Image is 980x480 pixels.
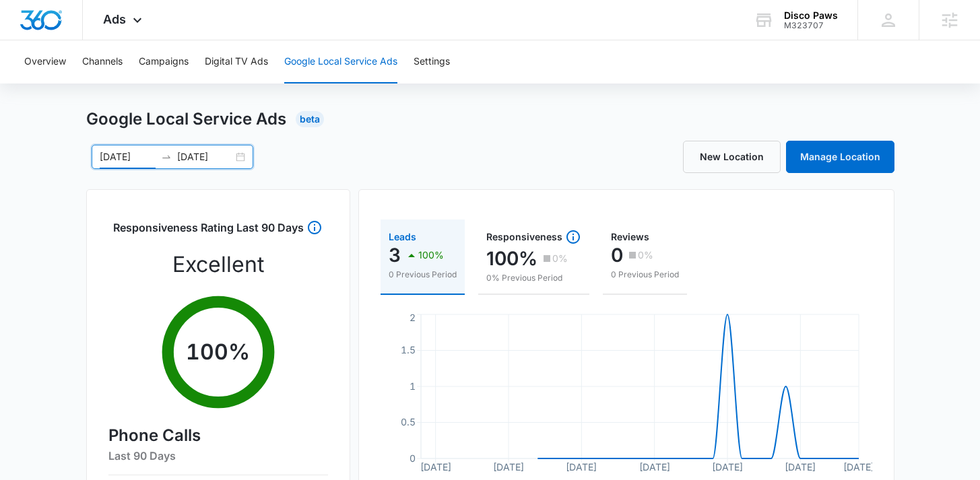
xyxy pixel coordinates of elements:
[389,269,457,281] p: 0 Previous Period
[172,248,264,281] p: Excellent
[611,244,623,266] p: 0
[113,219,304,243] h3: Responsiveness Rating Last 90 Days
[486,272,581,284] p: 0% Previous Period
[410,380,416,392] tspan: 1
[786,141,894,173] a: Manage Location
[103,12,126,26] span: Ads
[784,10,838,21] div: account name
[161,151,172,162] span: to
[683,141,781,173] a: New Location
[86,107,286,131] h1: Google Local Service Ads
[161,151,172,162] span: swap-right
[100,149,156,164] input: Start date
[493,461,524,473] tspan: [DATE]
[284,40,397,83] button: Google Local Service Ads
[389,244,401,266] p: 3
[552,254,568,263] p: 0%
[205,40,268,83] button: Digital TV Ads
[784,21,838,30] div: account id
[401,344,416,355] tspan: 1.5
[843,461,874,473] tspan: [DATE]
[638,250,653,260] p: 0%
[177,149,233,164] input: End date
[414,40,450,83] button: Settings
[486,248,537,269] p: 100%
[785,461,816,473] tspan: [DATE]
[296,111,324,127] div: Beta
[611,269,679,281] p: 0 Previous Period
[139,40,189,83] button: Campaigns
[401,416,416,427] tspan: 0.5
[566,461,597,473] tspan: [DATE]
[82,40,123,83] button: Channels
[108,448,328,464] h6: Last 90 Days
[389,232,457,242] div: Leads
[410,312,416,323] tspan: 2
[24,40,66,83] button: Overview
[418,250,444,260] p: 100%
[611,232,679,242] div: Reviews
[420,461,451,473] tspan: [DATE]
[486,229,581,245] div: Responsiveness
[108,423,328,448] h4: Phone Calls
[410,452,416,464] tspan: 0
[639,461,669,473] tspan: [DATE]
[186,336,250,368] p: 100 %
[712,461,743,473] tspan: [DATE]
